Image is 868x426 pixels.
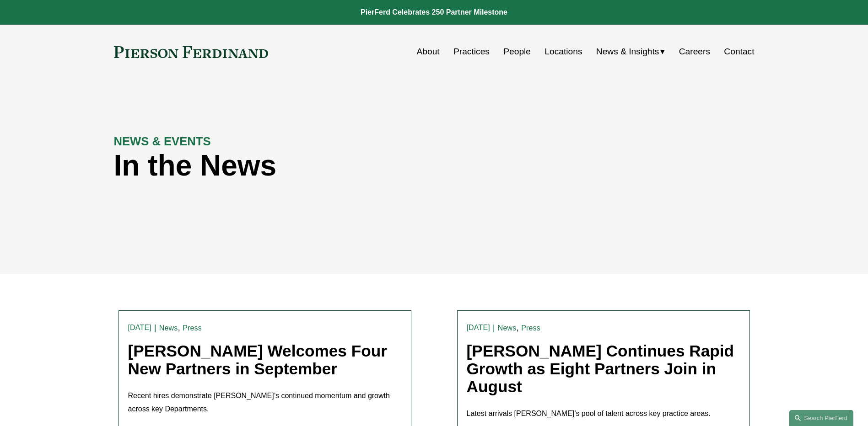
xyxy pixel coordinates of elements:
p: Latest arrivals [PERSON_NAME]’s pool of talent across key practice areas. [467,407,740,421]
a: folder dropdown [596,43,665,60]
a: Press [183,324,202,332]
a: Press [521,324,540,332]
a: About [417,43,440,60]
a: News [159,324,178,332]
span: News & Insights [596,44,659,60]
p: Recent hires demonstrate [PERSON_NAME]’s continued momentum and growth across key Departments. [128,389,402,416]
strong: NEWS & EVENTS [114,135,211,148]
a: Search this site [789,410,853,426]
h1: In the News [114,149,594,182]
a: Careers [679,43,710,60]
a: [PERSON_NAME] Continues Rapid Growth as Eight Partners Join in August [467,342,734,395]
time: [DATE] [467,324,490,331]
a: Locations [545,43,582,60]
span: , [516,323,518,332]
span: , [178,323,180,332]
a: Practices [453,43,490,60]
time: [DATE] [128,324,151,331]
a: News [498,324,517,332]
a: Contact [724,43,754,60]
a: [PERSON_NAME] Welcomes Four New Partners in September [128,342,387,378]
a: People [503,43,531,60]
